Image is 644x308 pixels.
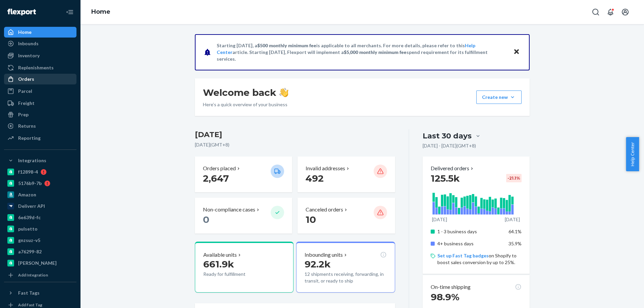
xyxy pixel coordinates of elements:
a: Orders [4,74,76,84]
div: Inbounds [18,40,39,47]
div: pulsetto [18,226,38,232]
button: Delivered orders [431,165,475,172]
div: Freight [18,100,35,107]
button: Available units661.9kReady for fulfillment [195,242,293,293]
div: f12898-4 [18,169,38,175]
div: Fast Tags [18,290,40,296]
button: Non-compliance cases 0 [195,198,292,234]
div: Add Fast Tag [18,302,42,308]
div: Prep [18,111,29,118]
span: $500 monthly minimum fee [257,43,316,48]
a: 5176b9-7b [4,178,76,189]
div: Returns [18,123,36,129]
div: Last 30 days [423,131,472,141]
button: Open account menu [619,5,632,19]
p: [DATE] [432,216,447,223]
a: Freight [4,98,76,109]
button: Orders placed 2,647 [195,157,292,192]
button: Help Center [626,137,639,171]
p: Invalid addresses [306,165,345,172]
span: 125.5k [431,173,460,184]
p: On-time shipping [431,283,471,291]
div: Add Integration [18,272,48,278]
span: 35.9% [508,241,522,246]
div: Reporting [18,135,41,141]
button: Integrations [4,155,76,166]
span: 2,647 [203,173,229,184]
ol: breadcrumbs [86,2,116,22]
p: 1 - 3 business days [437,228,503,235]
p: Starting [DATE], a is applicable to all merchants. For more details, please refer to this article... [217,42,507,62]
p: [DATE] - [DATE] ( GMT+8 ) [423,142,476,149]
button: Fast Tags [4,288,76,298]
span: $5,000 monthly minimum fee [344,49,407,55]
p: Inbounding units [305,251,343,259]
div: Integrations [18,157,46,164]
div: [PERSON_NAME] [18,260,57,266]
span: 98.9% [431,291,460,303]
a: [PERSON_NAME] [4,258,76,268]
span: 661.9k [203,258,234,270]
p: Available units [203,251,237,259]
a: Set up Fast Tag badges [437,253,489,258]
p: on Shopify to boost sales conversion by up to 25%. [437,252,522,266]
div: 5176b9-7b [18,180,42,187]
a: 6e639d-fc [4,212,76,223]
p: Here’s a quick overview of your business [203,101,288,108]
button: Open Search Box [589,5,602,19]
span: 492 [306,173,324,184]
p: [DATE] [505,216,520,223]
h1: Welcome back [203,86,288,99]
a: Prep [4,109,76,120]
a: Inventory [4,50,76,61]
a: Reporting [4,133,76,143]
div: gnzsuz-v5 [18,237,40,244]
div: a76299-82 [18,248,42,255]
p: 12 shipments receiving, forwarding, in transit, or ready to ship [305,271,386,284]
a: f12898-4 [4,167,76,177]
button: Inbounding units92.2k12 shipments receiving, forwarding, in transit, or ready to ship [296,242,395,293]
a: pulsetto [4,224,76,234]
p: Ready for fulfillment [203,271,265,278]
p: Orders placed [203,165,236,172]
p: 4+ business days [437,240,503,247]
a: Parcel [4,86,76,97]
img: Flexport logo [7,9,36,15]
a: Add Integration [4,271,76,279]
div: Deliverr API [18,203,45,209]
div: Inventory [18,52,40,59]
div: Amazon [18,191,36,198]
p: Non-compliance cases [203,206,255,213]
div: Parcel [18,88,32,95]
button: Canceled orders 10 [298,198,395,234]
button: Invalid addresses 492 [298,157,395,192]
span: 92.2k [305,258,331,270]
button: Close Navigation [63,5,76,19]
a: Inbounds [4,38,76,49]
div: Orders [18,76,34,82]
button: Close [512,47,521,57]
span: 0 [203,214,209,225]
a: Deliverr API [4,201,76,211]
a: Home [91,8,110,15]
a: Replenishments [4,62,76,73]
a: a76299-82 [4,246,76,257]
div: Replenishments [18,64,54,71]
a: Home [4,27,76,38]
p: [DATE] ( GMT+8 ) [195,141,395,148]
button: Create new [476,90,522,104]
span: 64.1% [508,229,522,234]
button: Open notifications [604,5,617,19]
div: Home [18,29,32,36]
span: 10 [306,214,316,225]
a: Returns [4,121,76,131]
div: 6e639d-fc [18,214,41,221]
div: -21.1 % [506,174,522,182]
a: Amazon [4,189,76,200]
h3: [DATE] [195,129,395,140]
a: gnzsuz-v5 [4,235,76,246]
p: Canceled orders [306,206,343,213]
img: hand-wave emoji [279,88,288,97]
